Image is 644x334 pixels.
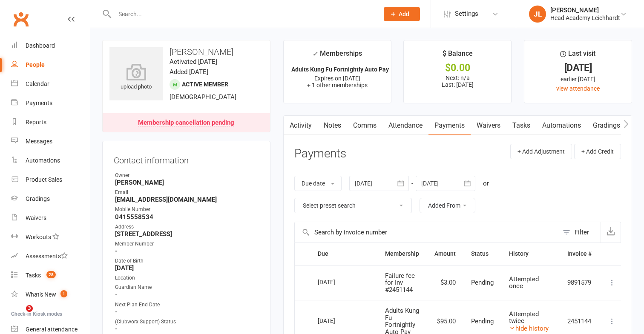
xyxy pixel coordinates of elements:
[11,228,90,247] a: Workouts
[115,240,259,248] div: Member Number
[11,189,90,208] a: Gradings
[574,144,621,159] button: + Add Credit
[510,144,572,159] button: + Add Adjustment
[115,213,259,221] strong: 0415558534
[60,290,67,297] span: 1
[411,74,503,88] p: Next: n/a Last: [DATE]
[26,234,51,240] div: Workouts
[26,80,49,87] div: Calendar
[26,305,33,312] span: 3
[284,116,318,135] a: Activity
[295,222,558,243] input: Search by invoice number
[420,198,475,213] button: Added From
[11,208,90,228] a: Waivers
[26,176,62,183] div: Product Sales
[307,82,368,88] span: + 1 other memberships
[115,274,259,282] div: Location
[455,4,478,23] span: Settings
[26,157,60,164] div: Automations
[318,314,357,327] div: [DATE]
[46,271,56,278] span: 28
[536,116,587,135] a: Automations
[291,66,389,73] strong: Adults Kung Fu Fortnightly Auto Pay
[115,264,259,272] strong: [DATE]
[115,308,259,316] strong: -
[26,42,55,49] div: Dashboard
[558,222,601,243] button: Filter
[384,7,420,21] button: Add
[385,272,415,294] span: Failure fee for Inv #2451144
[11,151,90,170] a: Automations
[310,243,377,265] th: Due
[318,275,357,288] div: [DATE]
[463,243,501,265] th: Status
[471,317,494,325] span: Pending
[114,152,259,165] h3: Contact information
[115,291,259,299] strong: -
[26,138,52,145] div: Messages
[428,116,471,135] a: Payments
[483,178,489,188] div: or
[11,285,90,304] a: What's New1
[11,170,90,189] a: Product Sales
[529,6,546,23] div: JL
[112,8,373,20] input: Search...
[115,179,259,186] strong: [PERSON_NAME]
[318,116,347,135] a: Notes
[560,265,599,300] td: 9891579
[506,116,536,135] a: Tasks
[550,6,620,14] div: [PERSON_NAME]
[509,275,539,290] span: Attempted once
[314,75,360,82] span: Expires on [DATE]
[532,63,624,72] div: [DATE]
[115,318,259,326] div: (Clubworx Support) Status
[11,74,90,94] a: Calendar
[560,48,595,63] div: Last visit
[11,266,90,285] a: Tasks 28
[170,58,217,66] time: Activated [DATE]
[26,272,41,279] div: Tasks
[26,119,46,126] div: Reports
[115,283,259,291] div: Guardian Name
[427,243,463,265] th: Amount
[26,214,46,221] div: Waivers
[26,61,45,68] div: People
[471,116,506,135] a: Waivers
[471,279,494,286] span: Pending
[399,11,409,17] span: Add
[556,85,600,92] a: view attendance
[411,63,503,72] div: $0.00
[26,253,68,260] div: Assessments
[312,48,362,64] div: Memberships
[550,14,620,22] div: Head Academy Leichhardt
[115,301,259,309] div: Next Plan End Date
[138,120,234,126] div: Membership cancellation pending
[115,171,259,180] div: Owner
[294,147,346,160] h3: Payments
[26,195,50,202] div: Gradings
[11,132,90,151] a: Messages
[26,326,78,333] div: General attendance
[115,206,259,214] div: Mobile Number
[10,9,32,30] a: Clubworx
[115,230,259,238] strong: [STREET_ADDRESS]
[26,291,56,298] div: What's New
[26,100,52,106] div: Payments
[501,243,560,265] th: History
[509,310,539,325] span: Attempted twice
[11,247,90,266] a: Assessments
[170,68,208,76] time: Added [DATE]
[11,94,90,113] a: Payments
[11,36,90,55] a: Dashboard
[182,81,228,88] span: Active member
[115,188,259,197] div: Email
[377,243,427,265] th: Membership
[115,247,259,255] strong: -
[575,227,589,237] div: Filter
[347,116,382,135] a: Comms
[382,116,428,135] a: Attendance
[294,176,342,191] button: Due date
[115,196,259,203] strong: [EMAIL_ADDRESS][DOMAIN_NAME]
[312,50,318,58] i: ✓
[427,265,463,300] td: $3.00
